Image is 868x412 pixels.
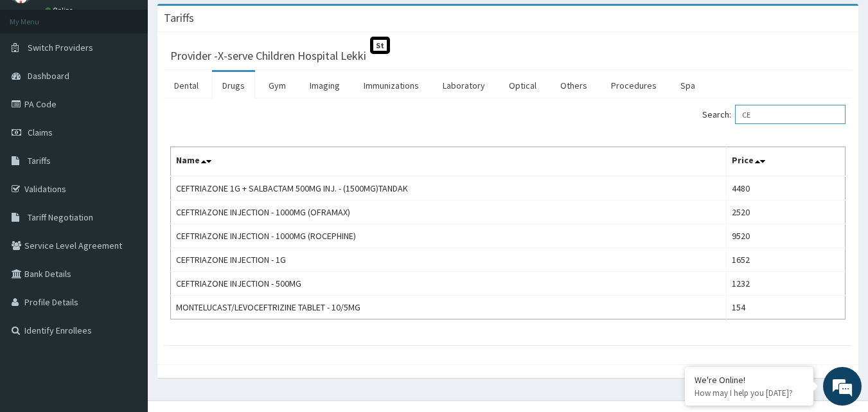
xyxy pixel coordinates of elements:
[24,64,52,96] img: d_794563401_company_1708531726252_794563401
[6,275,245,320] textarea: Type your message and hit 'Enter'
[726,147,845,177] th: Price
[28,42,93,53] span: Switch Providers
[726,176,845,201] td: 4480
[171,224,727,248] td: CEFTRIAZONE INJECTION - 1000MG (ROCEPHINE)
[28,211,93,223] span: Tariff Negotiation
[601,72,667,99] a: Procedures
[164,12,194,24] h3: Tariffs
[28,155,51,166] span: Tariffs
[695,374,804,386] div: We're Online!
[670,72,705,99] a: Spa
[171,176,727,201] td: CEFTRIAZONE 1G + SALBACTAM 500MG INJ. - (1500MG)TANDAK
[211,6,242,37] div: Minimize live chat window
[735,105,846,124] input: Search:
[353,72,429,99] a: Immunizations
[726,296,845,319] td: 154
[432,72,495,99] a: Laboratory
[28,70,69,82] span: Dashboard
[695,388,804,399] p: How may I help you today?
[299,72,350,99] a: Imaging
[171,201,727,224] td: CEFTRIAZONE INJECTION - 1000MG (OFRAMAX)
[171,248,727,272] td: CEFTRIAZONE INJECTION - 1G
[171,147,727,177] th: Name
[370,37,390,54] span: St
[67,72,216,89] div: Chat with us now
[726,224,845,248] td: 9520
[212,72,255,99] a: Drugs
[171,296,727,319] td: MONTELUCAST/LEVOCEFTRIZINE TABLET - 10/5MG
[164,72,209,99] a: Dental
[258,72,296,99] a: Gym
[726,248,845,272] td: 1652
[45,6,76,15] a: Online
[726,272,845,296] td: 1232
[171,272,727,296] td: CEFTRIAZONE INJECTION - 500MG
[726,201,845,224] td: 2520
[170,50,366,62] h3: Provider - X-serve Children Hospital Lekki
[499,72,547,99] a: Optical
[702,105,846,124] label: Search:
[28,127,53,138] span: Claims
[550,72,598,99] a: Others
[75,124,177,254] span: We're online!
